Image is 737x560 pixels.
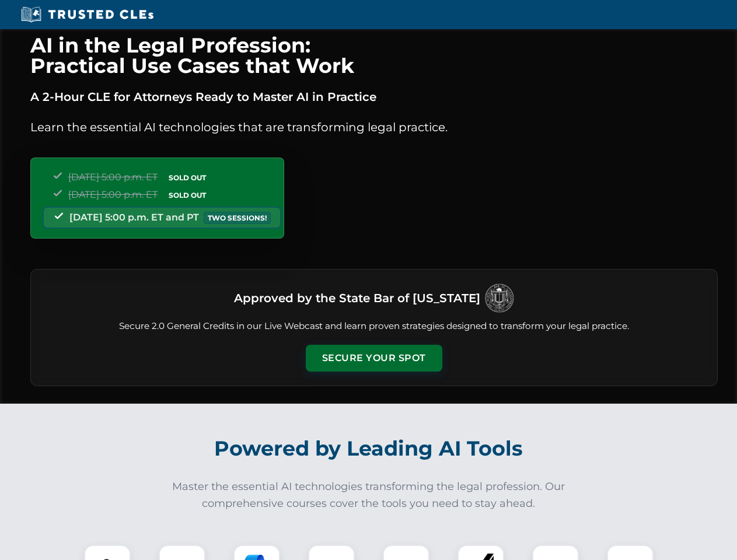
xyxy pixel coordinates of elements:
h2: Powered by Leading AI Tools [46,428,692,469]
span: [DATE] 5:00 p.m. ET [68,171,158,183]
p: A 2-Hour CLE for Attorneys Ready to Master AI in Practice [30,87,718,106]
img: Logo [485,283,514,313]
span: SOLD OUT [165,189,210,201]
p: Learn the essential AI technologies that are transforming legal practice. [30,118,718,136]
span: SOLD OUT [165,171,210,184]
button: Secure Your Spot [306,345,442,372]
img: Trusted CLEs [18,6,157,23]
h1: AI in the Legal Profession: Practical Use Cases that Work [30,35,718,76]
p: Master the essential AI technologies transforming the legal profession. Our comprehensive courses... [165,478,573,512]
p: Secure 2.0 General Credits in our Live Webcast and learn proven strategies designed to transform ... [45,320,703,333]
h3: Approved by the State Bar of [US_STATE] [234,288,480,309]
span: [DATE] 5:00 p.m. ET [68,189,158,200]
